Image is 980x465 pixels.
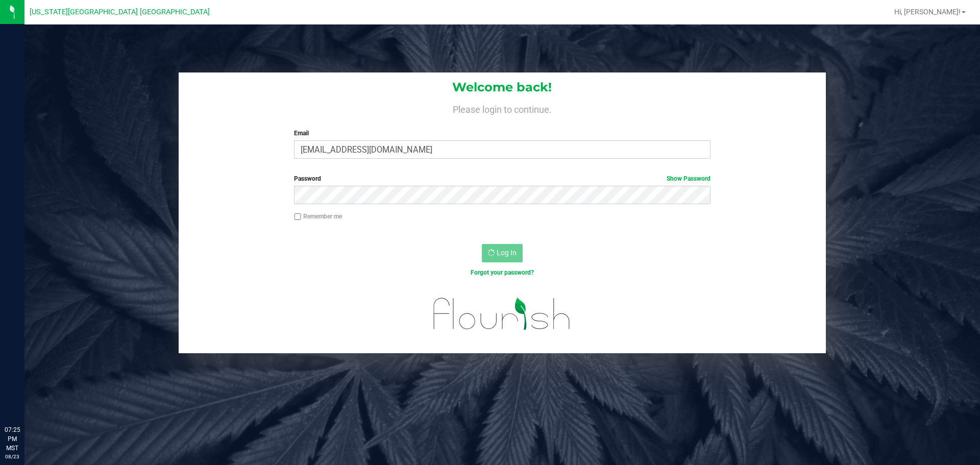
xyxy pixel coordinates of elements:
[421,288,583,340] img: flourish_logo.svg
[667,175,710,182] a: Show Password
[894,8,961,16] span: Hi, [PERSON_NAME]!
[179,81,826,94] h1: Welcome back!
[294,213,301,221] input: Remember me
[5,425,20,453] p: 07:25 PM MST
[294,212,342,221] label: Remember me
[497,249,517,257] span: Log In
[5,453,20,460] p: 08/23
[294,129,710,138] label: Email
[179,102,826,114] h4: Please login to continue.
[30,8,210,16] span: [US_STATE][GEOGRAPHIC_DATA] [GEOGRAPHIC_DATA]
[482,244,523,262] button: Log In
[294,175,321,182] span: Password
[471,269,534,276] a: Forgot your password?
